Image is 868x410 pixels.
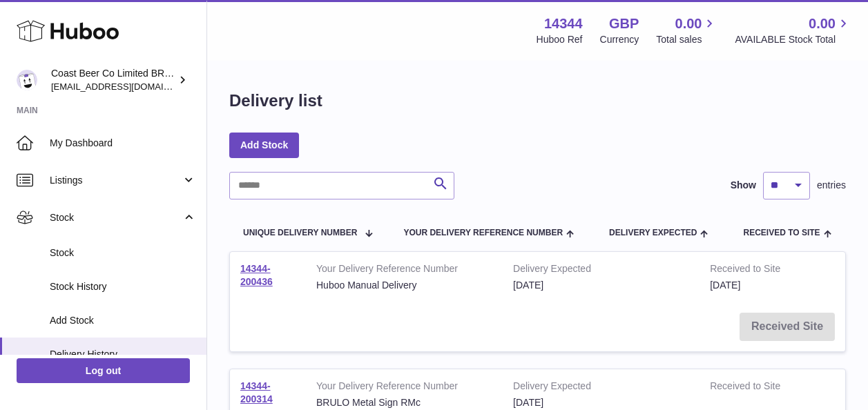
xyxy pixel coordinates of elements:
[50,211,182,224] span: Stock
[229,133,299,157] a: Add Stock
[50,137,196,150] span: My Dashboard
[817,179,846,192] span: entries
[609,14,639,33] strong: GBP
[656,33,717,46] span: Total sales
[731,179,756,192] label: Show
[50,314,196,327] span: Add Stock
[229,90,322,112] h1: Delivery list
[243,228,357,237] span: Unique Delivery Number
[675,14,702,33] span: 0.00
[50,280,196,293] span: Stock History
[537,33,583,46] div: Huboo Ref
[609,228,697,237] span: Delivery Expected
[17,358,190,383] a: Log out
[656,14,717,46] a: 0.00 Total sales
[600,33,639,46] div: Currency
[240,380,273,404] a: 14344-200314
[316,262,492,279] strong: Your Delivery Reference Number
[743,228,820,237] span: Received to Site
[240,263,273,287] a: 14344-200436
[50,174,182,187] span: Listings
[316,279,492,292] div: Huboo Manual Delivery
[544,14,583,33] strong: 14344
[316,380,492,396] strong: Your Delivery Reference Number
[513,279,689,292] div: [DATE]
[316,396,492,409] div: BRULO Metal Sign RMc
[710,280,740,291] span: [DATE]
[735,33,851,46] span: AVAILABLE Stock Total
[735,14,851,46] a: 0.00 AVAILABLE Stock Total
[513,262,689,279] strong: Delivery Expected
[51,81,203,92] span: [EMAIL_ADDRESS][DOMAIN_NAME]
[710,262,800,279] strong: Received to Site
[513,396,689,409] div: [DATE]
[50,246,196,260] span: Stock
[50,348,196,361] span: Delivery History
[17,70,37,90] img: internalAdmin-14344@internal.huboo.com
[51,67,175,93] div: Coast Beer Co Limited BRULO
[710,380,800,396] strong: Received to Site
[403,228,563,237] span: Your Delivery Reference Number
[513,380,689,396] strong: Delivery Expected
[809,14,836,33] span: 0.00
